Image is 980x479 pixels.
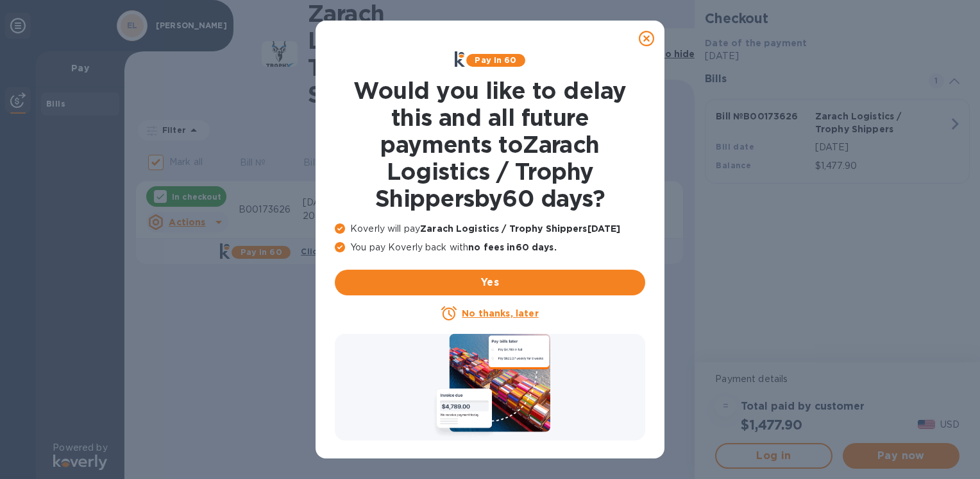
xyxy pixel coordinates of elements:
[420,223,620,234] b: Zarach Logistics / Trophy Shippers [DATE]
[475,55,516,65] b: Pay in 60
[345,275,635,290] span: Yes
[335,77,645,212] h1: Would you like to delay this and all future payments to Zarach Logistics / Trophy Shippers by 60 ...
[468,242,556,252] b: no fees in 60 days .
[335,241,645,254] p: You pay Koverly back with
[335,222,645,236] p: Koverly will pay
[335,270,645,295] button: Yes
[462,308,538,318] u: No thanks, later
